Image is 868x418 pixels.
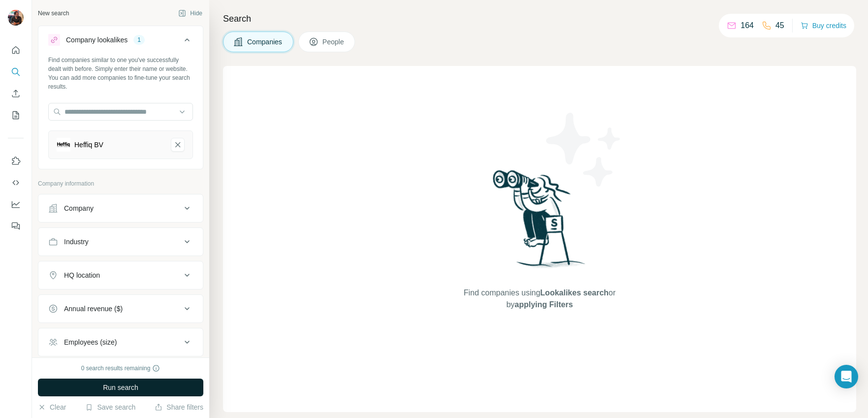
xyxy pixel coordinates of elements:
[322,37,345,47] span: People
[247,37,283,47] span: Companies
[38,230,203,254] button: Industry
[38,330,203,354] button: Employees (size)
[8,174,24,192] button: Use Surfe API
[74,140,103,150] div: Heffiq BV
[155,402,203,412] button: Share filters
[64,203,94,213] div: Company
[38,263,203,287] button: HQ location
[38,196,203,220] button: Company
[171,6,209,21] button: Hide
[64,337,117,347] div: Employees (size)
[801,19,846,32] button: Buy credits
[38,402,66,412] button: Clear
[103,383,138,392] span: Run search
[223,12,856,26] h4: Search
[171,138,185,152] button: Heffiq BV-remove-button
[38,28,203,56] button: Company lookalikes1
[48,56,193,91] div: Find companies similar to one you've successfully dealt with before. Simply enter their name or w...
[8,106,24,124] button: My lists
[461,287,618,311] span: Find companies using or by
[740,20,754,32] p: 164
[57,138,70,152] img: Heffiq BV-logo
[540,289,609,297] span: Lookalikes search
[540,105,628,194] img: Surfe Illustration - Stars
[64,304,123,314] div: Annual revenue ($)
[38,179,203,188] p: Company information
[835,365,858,388] div: Open Intercom Messenger
[64,237,89,247] div: Industry
[133,35,145,44] div: 1
[64,270,100,280] div: HQ location
[85,402,135,412] button: Save search
[81,364,161,373] div: 0 search results remaining
[8,10,24,26] img: Avatar
[514,300,573,309] span: applying Filters
[8,41,24,59] button: Quick start
[8,85,24,102] button: Enrich CSV
[8,152,24,170] button: Use Surfe on LinkedIn
[38,9,69,18] div: New search
[775,20,784,32] p: 45
[8,195,24,213] button: Dashboard
[66,35,128,45] div: Company lookalikes
[8,217,24,235] button: Feedback
[8,63,24,81] button: Search
[38,379,203,396] button: Run search
[38,297,203,321] button: Annual revenue ($)
[488,167,591,277] img: Surfe Illustration - Woman searching with binoculars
